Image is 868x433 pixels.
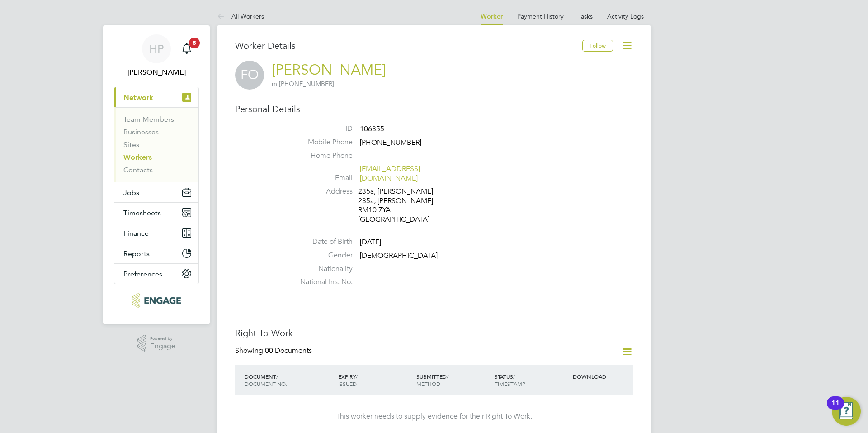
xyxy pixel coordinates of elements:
span: Preferences [123,270,162,278]
span: / [356,373,358,380]
span: Powered by [150,335,175,343]
span: / [276,373,278,380]
img: xede-logo-retina.png [132,293,180,308]
a: Sites [123,140,139,149]
span: / [513,373,515,380]
label: National Ins. No. [289,277,353,287]
span: Engage [150,343,175,350]
a: [EMAIL_ADDRESS][DOMAIN_NAME] [360,164,420,183]
label: Gender [289,251,353,260]
a: [PERSON_NAME] [272,61,386,79]
div: DOCUMENT [242,368,336,392]
button: Preferences [114,264,198,284]
a: Powered byEngage [137,335,176,352]
nav: Main navigation [103,25,210,324]
button: Timesheets [114,203,198,223]
span: 106355 [360,124,384,133]
a: Contacts [123,166,153,174]
div: This worker needs to supply evidence for their Right To Work. [244,412,624,421]
span: Network [123,93,153,102]
label: Mobile Phone [289,138,353,147]
a: Team Members [123,115,174,124]
button: Network [114,87,198,107]
span: [PHONE_NUMBER] [272,80,334,88]
div: EXPIRY [336,368,414,392]
span: Timesheets [123,209,161,217]
span: HP [149,43,164,55]
a: Activity Logs [607,12,644,20]
a: Workers [123,153,152,162]
label: Email [289,173,353,183]
label: ID [289,124,353,133]
a: Businesses [123,128,159,136]
span: DOCUMENT NO. [245,380,287,387]
a: All Workers [217,12,264,20]
div: 235a, [PERSON_NAME] 235a, [PERSON_NAME] RM10 7YA [GEOGRAPHIC_DATA] [358,187,444,224]
label: Home Phone [289,151,353,161]
div: Showing [235,346,314,356]
div: DOWNLOAD [571,368,633,385]
span: 8 [189,38,200,48]
span: [DEMOGRAPHIC_DATA] [360,251,438,260]
div: 11 [831,403,840,415]
div: STATUS [492,368,571,392]
span: [DATE] [360,238,381,247]
span: Hannah Pearce [114,67,199,78]
span: 00 Documents [265,346,312,355]
a: HP[PERSON_NAME] [114,34,199,78]
a: Tasks [578,12,593,20]
span: [PHONE_NUMBER] [360,138,421,147]
span: m: [272,80,279,88]
label: Address [289,187,353,196]
span: METHOD [416,380,440,387]
a: Worker [481,13,503,20]
span: / [447,373,448,380]
button: Jobs [114,182,198,202]
a: Payment History [517,12,564,20]
div: SUBMITTED [414,368,492,392]
button: Open Resource Center, 11 new notifications [832,397,861,426]
button: Follow [582,40,613,52]
h3: Personal Details [235,103,633,115]
div: Network [114,107,198,182]
a: 8 [178,34,196,63]
label: Date of Birth [289,237,353,247]
button: Finance [114,223,198,243]
button: Reports [114,243,198,263]
h3: Right To Work [235,327,633,339]
span: Reports [123,249,150,258]
span: Finance [123,229,149,238]
span: FO [235,61,264,90]
a: Go to home page [114,293,199,308]
h3: Worker Details [235,40,582,52]
span: Jobs [123,188,139,197]
label: Nationality [289,264,353,274]
span: TIMESTAMP [495,380,525,387]
span: ISSUED [338,380,357,387]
